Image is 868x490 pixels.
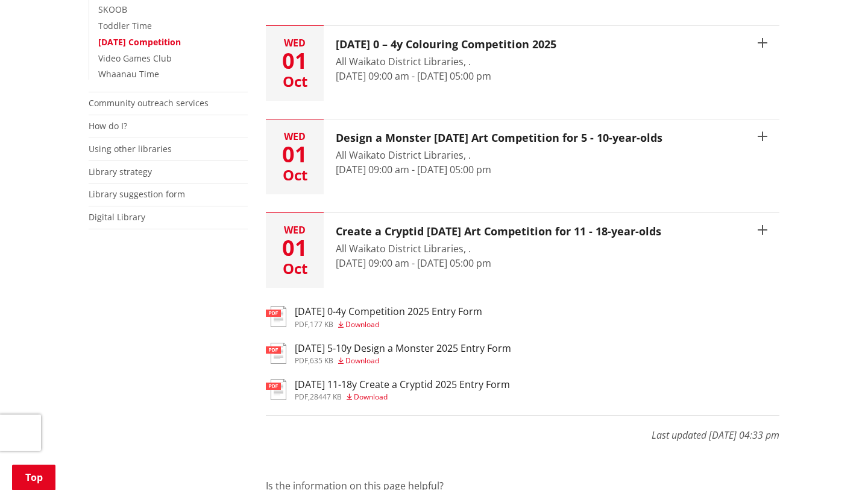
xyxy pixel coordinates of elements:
img: document-pdf.svg [266,343,286,364]
div: 01 [266,50,324,72]
button: Wed 01 Oct Design a Monster [DATE] Art Competition for 5 - 10-year-olds All Waikato District Libr... [266,119,779,194]
button: Wed 01 Oct [DATE] 0 – 4y Colouring Competition 2025 All Waikato District Libraries, . [DATE] 09:0... [266,26,779,101]
div: , [295,393,510,401]
div: Oct [266,74,324,89]
span: Download [345,355,379,366]
a: Whaanau Time [98,68,159,80]
div: , [295,321,482,328]
div: 01 [266,144,324,165]
div: Oct [266,261,324,276]
a: Top [12,465,55,490]
time: [DATE] 09:00 am - [DATE] 05:00 pm [336,163,491,176]
iframe: Messenger Launcher [813,439,856,483]
a: Using other libraries [89,143,172,154]
a: [DATE] Competition [98,36,181,48]
img: document-pdf.svg [266,306,286,327]
a: Library strategy [89,166,152,177]
span: 28447 KB [310,392,342,402]
div: Wed [266,132,324,141]
a: Community outreach services [89,97,209,109]
h3: [DATE] 0-4y Competition 2025 Entry Form [295,306,482,317]
img: document-pdf.svg [266,379,286,400]
a: Video Games Club [98,52,172,64]
a: Toddler Time [98,20,152,31]
a: SKOOB [98,4,127,15]
h3: [DATE] 0 – 4y Colouring Competition 2025 [336,38,556,51]
div: , [295,357,511,364]
span: pdf [295,392,308,402]
h3: Design a Monster [DATE] Art Competition for 5 - 10-year-olds [336,132,662,145]
time: [DATE] 09:00 am - [DATE] 05:00 pm [336,256,491,270]
a: Library suggestion form [89,188,185,200]
span: pdf [295,355,308,366]
div: All Waikato District Libraries, . [336,54,556,69]
div: All Waikato District Libraries, . [336,148,662,162]
h3: [DATE] 11-18y Create a Cryptid 2025 Entry Form [295,379,510,390]
span: Download [354,392,388,402]
span: 635 KB [310,355,333,366]
div: 01 [266,237,324,259]
h3: Create a Cryptid [DATE] Art Competition for 11 - 18-year-olds [336,225,661,238]
div: Wed [266,225,324,235]
a: [DATE] 0-4y Competition 2025 Entry Form pdf,177 KB Download [266,306,482,328]
p: Last updated [DATE] 04:33 pm [266,415,779,442]
div: Oct [266,168,324,182]
button: Wed 01 Oct Create a Cryptid [DATE] Art Competition for 11 - 18-year-olds All Waikato District Lib... [266,213,779,288]
a: [DATE] 5-10y Design a Monster 2025 Entry Form pdf,635 KB Download [266,343,511,364]
div: Wed [266,38,324,48]
a: Digital Library [89,211,145,223]
a: How do I? [89,120,127,132]
span: Download [345,319,379,329]
span: pdf [295,319,308,329]
a: [DATE] 11-18y Create a Cryptid 2025 Entry Form pdf,28447 KB Download [266,379,510,401]
span: 177 KB [310,319,333,329]
div: All Waikato District Libraries, . [336,241,661,256]
h3: [DATE] 5-10y Design a Monster 2025 Entry Form [295,343,511,354]
time: [DATE] 09:00 am - [DATE] 05:00 pm [336,69,491,83]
